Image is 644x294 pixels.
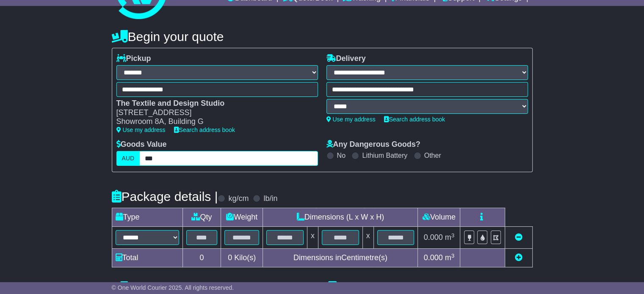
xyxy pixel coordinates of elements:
sup: 3 [451,232,455,239]
label: kg/cm [228,194,249,203]
td: Kilo(s) [221,249,263,267]
a: Use my address [116,126,166,133]
td: Weight [221,208,263,227]
td: Volume [418,208,460,227]
td: Type [112,208,182,227]
h4: Package details | [112,190,218,203]
td: Dimensions (L x W x H) [263,208,418,227]
a: Use my address [326,116,376,123]
label: Any Dangerous Goods? [326,140,420,149]
td: Dimensions in Centimetre(s) [263,249,418,267]
div: [STREET_ADDRESS] [116,108,310,118]
span: © One World Courier 2025. All rights reserved. [112,284,234,291]
div: The Textile and Design Studio [116,99,310,108]
td: Qty [182,208,221,227]
span: 0 [228,253,232,262]
div: Showroom 8A, Building G [116,117,310,126]
td: x [307,227,318,249]
label: Other [424,151,441,159]
label: Lithium Battery [362,151,407,159]
td: 0 [182,249,221,267]
span: 0.000 [424,253,443,262]
label: AUD [116,151,140,166]
label: lb/in [263,194,277,203]
label: Pickup [116,54,151,63]
a: Search address book [384,116,445,123]
td: Total [112,249,182,267]
span: 0.000 [424,233,443,242]
label: Delivery [326,54,366,63]
sup: 3 [451,253,455,259]
a: Search address book [174,126,235,133]
label: Goods Value [116,140,167,149]
a: Remove this item [515,233,522,242]
a: Add new item [515,253,522,262]
td: x [362,227,373,249]
span: m [445,233,455,242]
label: No [337,151,345,159]
span: m [445,253,455,262]
h4: Begin your quote [112,30,533,44]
